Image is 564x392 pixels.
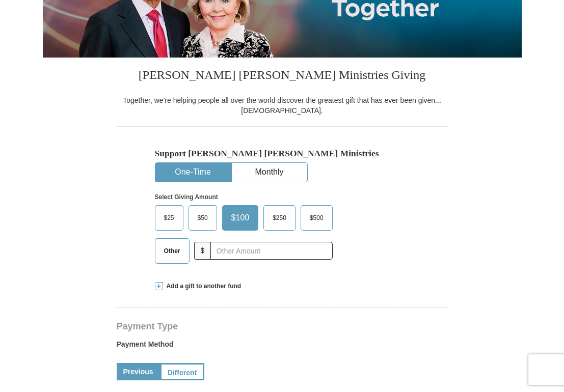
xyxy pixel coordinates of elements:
[194,242,211,260] span: $
[117,363,160,380] a: Previous
[155,193,218,201] strong: Select Giving Amount
[117,58,448,95] h3: [PERSON_NAME] [PERSON_NAME] Ministries Giving
[163,282,241,291] span: Add a gift to another fund
[305,210,329,226] span: $500
[159,210,179,226] span: $25
[193,210,213,226] span: $50
[226,210,255,226] span: $100
[155,148,410,159] h5: Support [PERSON_NAME] [PERSON_NAME] Ministries
[160,363,205,380] a: Different
[159,243,185,259] span: Other
[155,163,231,182] button: One-Time
[117,95,448,116] div: Together, we're helping people all over the world discover the greatest gift that has ever been g...
[117,339,448,354] label: Payment Method
[210,242,332,260] input: Other Amount
[267,210,291,226] span: $250
[232,163,307,182] button: Monthly
[117,322,448,330] h4: Payment Type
